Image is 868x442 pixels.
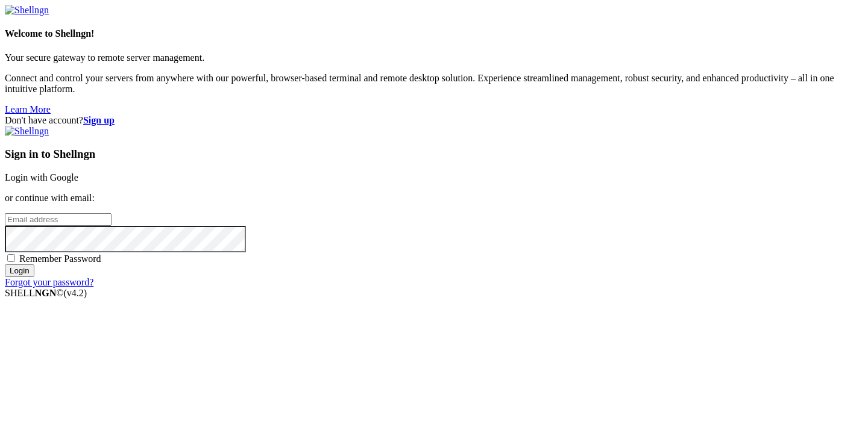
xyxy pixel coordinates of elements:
[5,126,49,137] img: Shellngn
[5,52,863,63] p: Your secure gateway to remote server management.
[5,115,863,126] div: Don't have account?
[5,277,93,287] a: Forgot your password?
[64,288,87,298] span: 4.2.0
[83,115,115,125] a: Sign up
[5,213,112,226] input: Email address
[19,254,101,264] span: Remember Password
[5,148,863,161] h3: Sign in to Shellngn
[5,193,863,204] p: or continue with email:
[7,254,15,262] input: Remember Password
[5,288,87,298] span: SHELL ©
[5,104,51,114] a: Learn More
[5,172,78,182] a: Login with Google
[5,73,863,95] p: Connect and control your servers from anywhere with our powerful, browser-based terminal and remo...
[5,28,863,39] h4: Welcome to Shellngn!
[5,5,49,16] img: Shellngn
[35,288,57,298] b: NGN
[5,264,34,277] input: Login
